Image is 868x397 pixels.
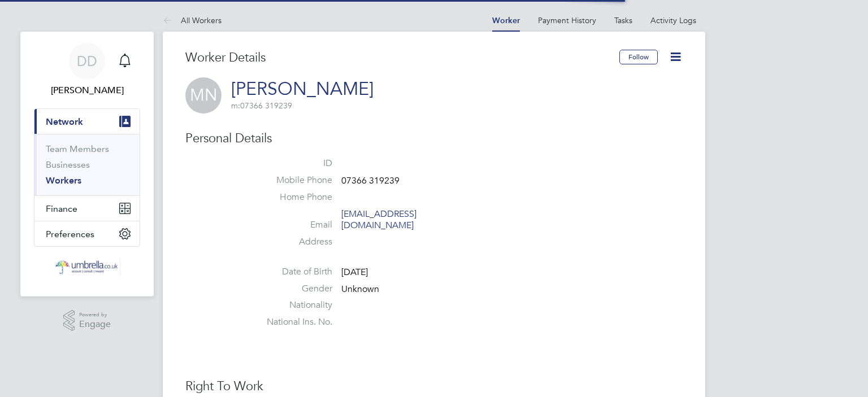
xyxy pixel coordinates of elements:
[341,267,368,278] span: [DATE]
[619,50,658,64] button: Follow
[46,116,83,127] span: Network
[46,229,94,239] span: Preferences
[185,77,222,114] span: MN
[231,101,240,111] span: m:
[253,266,332,278] label: Date of Birth
[34,43,140,97] a: DD[PERSON_NAME]
[253,299,332,311] label: Nationality
[34,134,140,195] div: Network
[650,15,696,25] a: Activity Logs
[34,221,140,246] button: Preferences
[185,130,683,147] h3: Personal Details
[79,320,111,329] span: Engage
[538,15,596,25] a: Payment History
[46,143,109,154] a: Team Members
[253,191,332,203] label: Home Phone
[63,310,111,331] a: Powered byEngage
[492,16,520,25] a: Worker
[253,174,332,186] label: Mobile Phone
[341,283,379,295] span: Unknown
[185,378,683,395] h3: Right To Work
[253,316,332,328] label: National Ins. No.
[34,258,140,276] a: Go to home page
[46,203,77,214] span: Finance
[341,208,416,232] a: [EMAIL_ADDRESS][DOMAIN_NAME]
[253,219,332,231] label: Email
[253,283,332,295] label: Gender
[77,54,97,68] span: DD
[34,84,140,97] span: Dexter Dyer
[185,50,619,66] h3: Worker Details
[341,175,400,186] span: 07366 319239
[253,236,332,248] label: Address
[34,109,140,134] button: Network
[34,196,140,221] button: Finance
[46,175,81,186] a: Workers
[54,258,120,276] img: umbrella-logo-retina.png
[163,15,222,25] a: All Workers
[231,78,374,100] a: [PERSON_NAME]
[231,101,292,111] span: 07366 319239
[79,310,111,320] span: Powered by
[46,159,90,170] a: Businesses
[614,15,632,25] a: Tasks
[20,32,154,296] nav: Main navigation
[253,158,332,169] label: ID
